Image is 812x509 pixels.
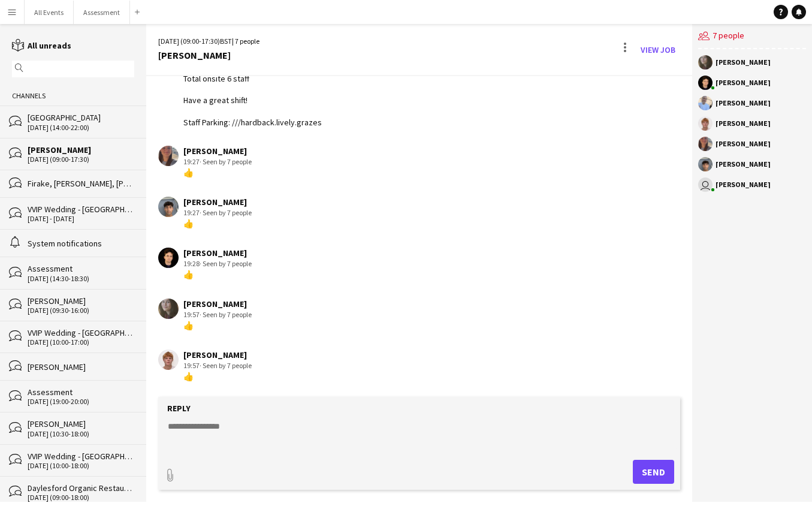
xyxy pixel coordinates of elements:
div: 19:57 [183,309,252,320]
span: · Seen by 7 people [200,361,252,370]
div: [PERSON_NAME] [28,144,134,155]
div: [PERSON_NAME] [716,140,771,147]
span: · Seen by 7 people [200,208,252,217]
div: [PERSON_NAME] [183,146,252,156]
div: [DATE] (10:00-17:00) [28,338,134,347]
div: VVIP Wedding - [GEOGRAPHIC_DATA] [28,204,134,215]
div: 👍 [183,371,252,382]
div: 7 people [698,24,806,49]
span: · Seen by 7 people [200,310,252,319]
div: [PERSON_NAME] [28,418,134,429]
div: [DATE] (19:00-20:00) [28,397,134,406]
span: · Seen by 7 people [200,259,252,268]
label: Reply [167,403,191,414]
div: [DATE] (09:00-17:30) | 7 people [158,36,259,47]
div: Assessment [28,387,134,397]
div: Assessment [28,263,134,274]
a: All unreads [12,40,71,51]
div: System notifications [28,238,134,249]
div: [DATE] (09:30-16:00) [28,306,134,315]
div: [PERSON_NAME] [28,362,134,372]
div: [DATE] (09:00-17:30) [28,155,134,164]
div: 👍 [183,167,252,178]
div: [PERSON_NAME] [183,299,252,309]
div: [PERSON_NAME] [716,79,771,86]
div: 👍 [183,218,252,229]
div: 👍 [183,320,252,331]
div: [DATE] (09:00-18:00) [28,493,134,502]
div: [PERSON_NAME] [716,161,771,168]
span: BST [220,37,232,46]
div: [PERSON_NAME] [716,120,771,127]
div: 19:27 [183,207,252,218]
div: [PERSON_NAME] [183,248,252,258]
div: Daylesford Organic Restaurant [28,483,134,493]
span: · Seen by 7 people [200,157,252,166]
div: [PERSON_NAME] [716,100,771,107]
button: Assessment [74,1,130,24]
div: [DATE] (14:00-22:00) [28,124,134,132]
div: [PERSON_NAME] [183,350,252,360]
a: View Job [636,40,680,59]
div: [PERSON_NAME] [716,181,771,188]
div: [DATE] (14:30-18:30) [28,275,134,283]
div: Firake, [PERSON_NAME], [PERSON_NAME], [PERSON_NAME], foster, [PERSON_NAME] [28,178,134,189]
button: Send [633,460,674,484]
div: VVIP Wedding - [GEOGRAPHIC_DATA] - derig [28,327,134,338]
div: [PERSON_NAME] [716,59,771,66]
div: [PERSON_NAME] [28,296,134,306]
div: [DATE] (10:00-18:00) [28,462,134,470]
div: VVIP Wedding - [GEOGRAPHIC_DATA] - set up [28,451,134,462]
div: 19:27 [183,156,252,167]
div: [PERSON_NAME] [158,50,259,61]
div: [GEOGRAPHIC_DATA] [28,112,134,123]
div: [DATE] - [DATE] [28,215,134,223]
button: All Events [25,1,74,24]
div: [DATE] (10:30-18:00) [28,430,134,438]
div: 19:28 [183,258,252,269]
div: [PERSON_NAME] [183,197,252,207]
div: 👍 [183,269,252,280]
div: 19:57 [183,360,252,371]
